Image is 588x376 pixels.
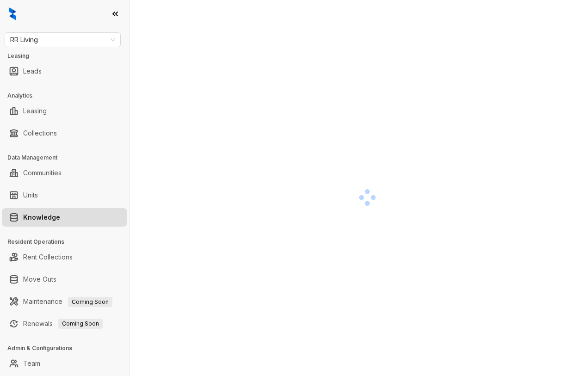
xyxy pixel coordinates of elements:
[7,92,129,100] h3: Analytics
[23,248,73,266] a: Rent Collections
[23,186,38,204] a: Units
[2,292,127,311] li: Maintenance
[10,33,115,47] span: RR Living
[23,314,103,333] a: RenewalsComing Soon
[7,238,129,246] h3: Resident Operations
[68,297,112,307] span: Coming Soon
[2,314,127,333] li: Renewals
[9,7,16,20] img: logo
[7,344,129,352] h3: Admin & Configurations
[23,270,56,289] a: Move Outs
[2,164,127,182] li: Communities
[23,208,60,227] a: Knowledge
[58,319,103,329] span: Coming Soon
[2,270,127,289] li: Move Outs
[2,248,127,266] li: Rent Collections
[2,208,127,227] li: Knowledge
[7,52,129,60] h3: Leasing
[2,62,127,80] li: Leads
[23,62,42,80] a: Leads
[23,124,57,142] a: Collections
[7,154,129,162] h3: Data Management
[2,354,127,373] li: Team
[23,354,40,373] a: Team
[2,124,127,142] li: Collections
[23,102,47,120] a: Leasing
[2,186,127,204] li: Units
[23,164,62,182] a: Communities
[2,102,127,120] li: Leasing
